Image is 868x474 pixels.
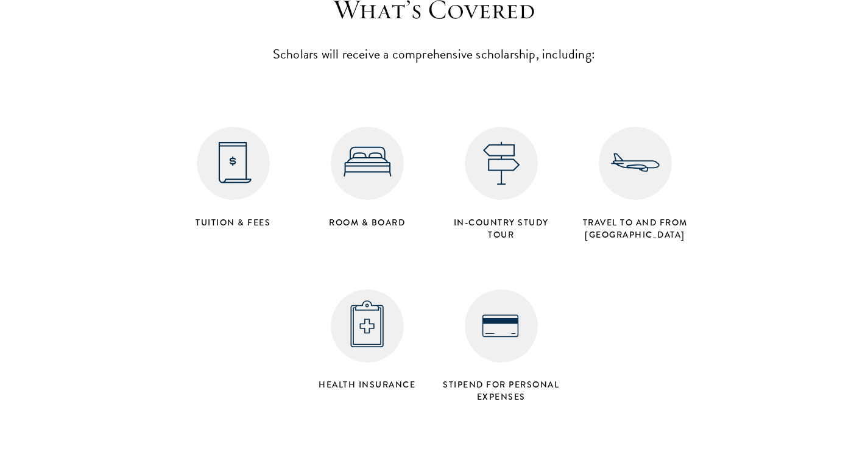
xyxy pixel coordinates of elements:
h4: Stipend for personal expenses [440,378,562,403]
h4: in-country study tour [440,216,562,241]
h4: Room & Board [306,216,428,228]
h4: Tuition & Fees [172,216,294,228]
h4: Health Insurance [306,378,428,391]
p: Scholars will receive a comprehensive scholarship, including: [245,43,623,66]
h4: Travel to and from [GEOGRAPHIC_DATA] [574,216,696,241]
